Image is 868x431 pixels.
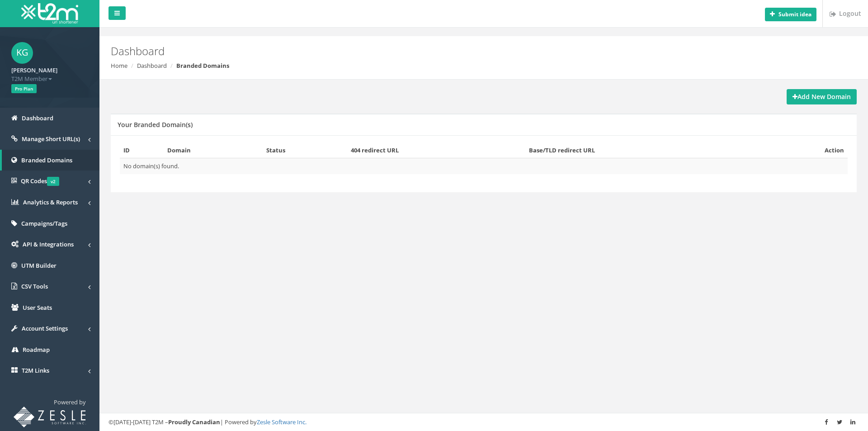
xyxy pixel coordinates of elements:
a: Dashboard [137,62,167,70]
th: Domain [164,142,263,158]
img: T2M URL Shortener powered by Zesle Software Inc. [14,407,86,427]
span: UTM Builder [21,261,57,270]
img: T2M [21,3,78,24]
b: Submit idea [778,10,811,18]
span: CSV Tools [21,282,48,290]
span: QR Codes [21,177,59,185]
th: Base/TLD redirect URL [525,142,762,158]
span: Campaigns/Tags [21,219,67,227]
strong: Branded Domains [176,62,229,70]
button: Submit idea [765,8,816,21]
a: Add New Domain [787,89,857,104]
span: Roadmap [23,346,50,354]
strong: Proudly Canadian [168,418,220,426]
h2: Dashboard [111,45,730,57]
div: ©[DATE]-[DATE] T2M – | Powered by [108,418,859,426]
span: Dashboard [22,114,53,122]
h5: Your Branded Domain(s) [118,121,193,128]
span: KG [11,42,33,64]
span: v2 [47,177,59,186]
th: ID [120,142,164,158]
a: [PERSON_NAME] T2M Member [11,64,88,83]
th: Action [762,142,848,158]
a: Home [111,62,127,70]
span: Account Settings [22,324,68,332]
td: No domain(s) found. [120,158,848,174]
a: Zesle Software Inc. [257,418,307,426]
span: User Seats [23,303,52,312]
th: Status [263,142,347,158]
span: Pro Plan [11,84,37,93]
span: Branded Domains [21,156,72,164]
span: T2M Links [22,366,49,374]
span: Analytics & Reports [23,198,78,206]
span: Powered by [54,398,86,406]
span: T2M Member [11,75,88,83]
span: Manage Short URL(s) [22,135,80,143]
strong: Add New Domain [793,92,851,101]
strong: [PERSON_NAME] [11,66,57,74]
th: 404 redirect URL [347,142,525,158]
span: API & Integrations [23,240,74,248]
